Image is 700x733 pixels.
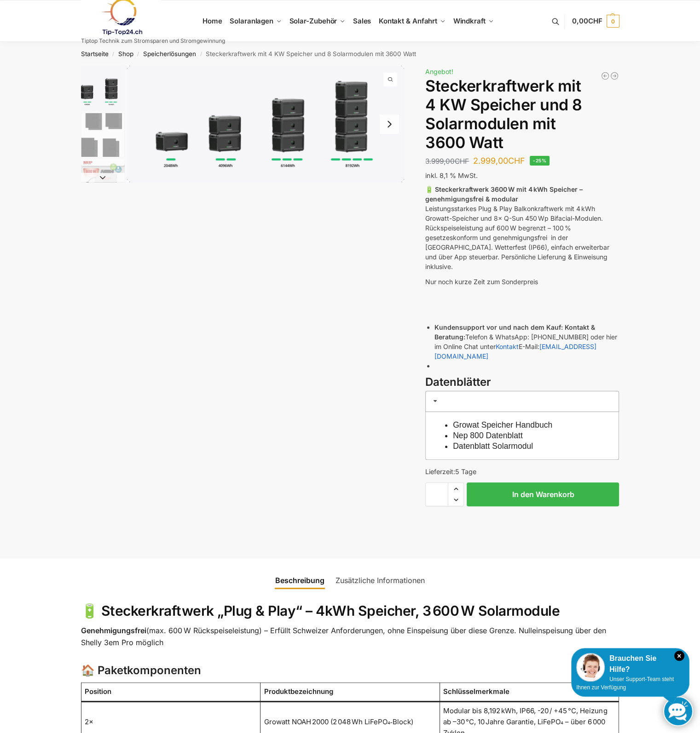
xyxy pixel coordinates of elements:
[467,482,619,506] button: In den Warenkorb
[79,158,125,204] li: 3 / 9
[270,569,330,591] a: Beschreibung
[449,0,498,42] a: Windkraft
[81,66,125,111] img: Growatt-NOAH-2000-flexible-erweiterung
[380,115,399,134] button: Next slide
[453,431,523,440] a: Nep 800 Datenblatt
[448,494,463,506] span: Reduce quantity
[576,653,684,675] div: Brauchen Sie Hilfe?
[79,66,125,112] li: 1 / 9
[226,0,285,42] a: Solaranlagen
[109,51,118,58] span: /
[143,50,196,57] a: Speicherlösungen
[81,159,125,203] img: Nep800
[79,112,125,158] li: 2 / 9
[674,651,684,661] i: Schließen
[572,17,602,25] span: 0,00
[434,322,619,361] li: Telefon & WhatsApp: [PHONE_NUMBER] oder hier im Online Chat unter E-Mail:
[508,156,525,166] span: CHF
[588,17,602,25] span: CHF
[81,663,619,679] h3: 🏠 Paketkomponenten
[81,173,125,182] button: Next slide
[610,71,619,80] a: Balkonkraftwerk 1780 Watt mit 4 KWh Zendure Batteriespeicher Notstrom fähig
[81,113,125,157] img: 6 Module bificiaL
[453,17,486,25] span: Windkraft
[353,17,371,25] span: Sales
[379,17,437,25] span: Kontakt & Anfahrt
[496,343,519,350] a: Kontakt
[425,185,583,203] strong: 🔋 Steckerkraftwerk 3600 W mit 4 kWh Speicher – genehmigungsfrei & modular
[425,184,619,271] p: Leistungsstarkes Plug & Play Balkonkraftwerk mit 4 kWh Growatt-Speicher und 8× Q-Sun 450 Wp Bifac...
[81,625,619,648] p: (max. 600 W Rückspeiseleistung) – Erfüllt Schweizer Anforderungen, ohne Einspeisung über diese Gr...
[423,512,621,538] iframe: Sicherer Rahmen für schnelle Bezahlvorgänge
[81,50,109,57] a: Startseite
[607,15,619,28] span: 0
[349,0,375,42] a: Sales
[572,7,619,35] a: 0,00CHF 0
[81,38,225,44] p: Tiptop Technik zum Stromsparen und Stromgewinnung
[127,66,404,182] a: growatt noah 2000 flexible erweiterung scaledgrowatt noah 2000 flexible erweiterung scaled
[434,343,596,360] a: [EMAIL_ADDRESS][DOMAIN_NAME]
[196,51,206,58] span: /
[127,66,404,182] li: 1 / 9
[455,468,476,475] span: 5 Tage
[425,157,469,166] bdi: 3.999,00
[425,77,619,152] h1: Steckerkraftwerk mit 4 KW Speicher und 8 Solarmodulen mit 3600 Watt
[425,68,453,75] span: Angebot!
[81,626,146,635] strong: Genehmigungsfrei
[453,441,533,451] a: Datenblatt Solarmodul
[425,482,448,506] input: Produktmenge
[425,468,476,475] span: Lieferzeit:
[230,17,273,25] span: Solaranlagen
[455,157,469,166] span: CHF
[260,682,440,701] th: Produktbezeichnung
[453,420,552,429] a: Growat Speicher Handbuch
[285,0,349,42] a: Solar-Zubehör
[425,172,478,179] span: inkl. 8,1 % MwSt.
[440,682,619,701] th: Schlüsselmerkmale
[375,0,449,42] a: Kontakt & Anfahrt
[434,323,563,331] strong: Kundensupport vor und nach dem Kauf:
[425,374,619,390] h3: Datenblätter
[576,676,674,691] span: Unser Support-Team steht Ihnen zur Verfügung
[127,66,404,182] img: Growatt-NOAH-2000-flexible-erweiterung
[133,51,143,58] span: /
[64,42,636,66] nav: Breadcrumb
[425,277,619,286] p: Nur noch kurze Zeit zum Sonderpreis
[434,323,595,341] strong: Kontakt & Beratung:
[81,682,260,701] th: Position
[530,156,550,166] span: -25%
[118,50,133,57] a: Shop
[81,602,619,620] h2: 🔋 Steckerkraftwerk „Plug & Play“ – 4kWh Speicher, 3 600 W Solarmodule
[473,156,525,166] bdi: 2.999,00
[448,483,463,495] span: Increase quantity
[576,653,605,681] img: Customer service
[289,17,337,25] span: Solar-Zubehör
[330,569,430,591] a: Zusätzliche Informationen
[601,71,610,80] a: Balkonkraftwerk 890 Watt Solarmodulleistung mit 1kW/h Zendure Speicher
